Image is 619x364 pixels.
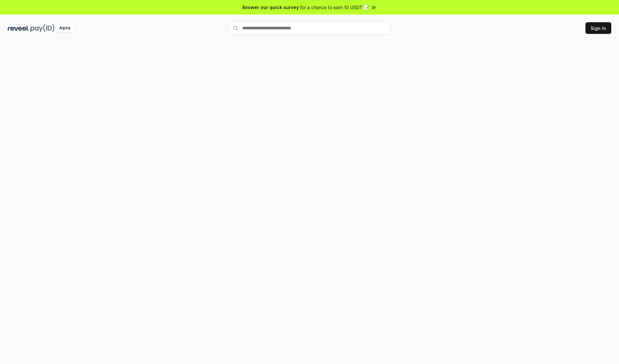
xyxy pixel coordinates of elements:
span: for a chance to earn 10 USDT 📝 [300,4,369,11]
button: Sign In [585,22,611,34]
img: pay_id [31,24,54,32]
span: Answer our quick survey [242,4,299,11]
img: reveel_dark [8,24,29,32]
div: Alpha [56,24,74,32]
